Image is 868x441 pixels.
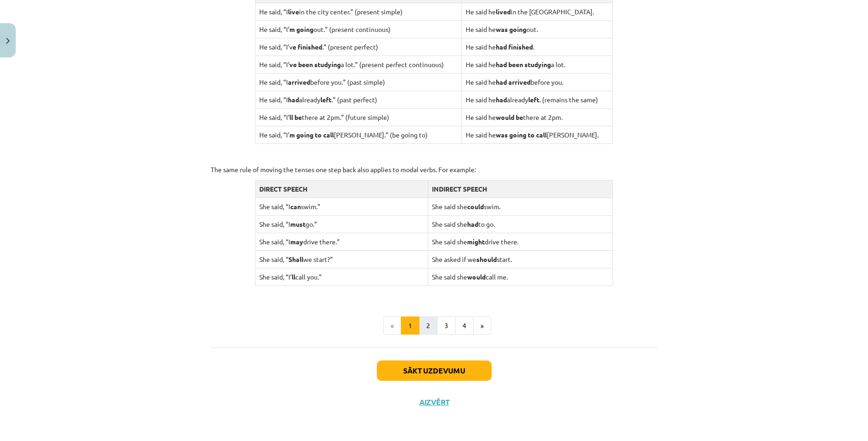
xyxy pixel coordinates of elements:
[462,20,613,38] td: He said he out.
[6,38,10,44] img: icon-close-lesson-0947bae3869378f0d4975bcd49f059093ad1ed9edebbc8119c70593378902aed.svg
[462,126,613,143] td: He said he [PERSON_NAME].
[289,113,302,121] strong: ll be
[292,273,295,281] strong: ll
[256,180,428,198] td: DIRECT SPEECH
[462,56,613,73] td: He said he a lot.
[256,56,462,73] td: He said, “I’ a lot.” (present perfect continuous)
[496,113,523,121] strong: would be
[288,95,299,104] strong: had
[289,60,341,68] strong: ve been studying
[256,91,462,108] td: He said, “I already .” (past perfect)
[256,233,428,250] td: She said, “I drive there.”
[428,180,613,198] td: INDIRECT SPEECH
[496,60,551,68] strong: had been studying
[467,202,484,211] strong: could
[496,95,507,104] strong: had
[467,237,485,246] strong: might
[377,360,492,381] button: Sākt uzdevumu
[462,3,613,20] td: He said he in the [GEOGRAPHIC_DATA].
[320,95,331,104] strong: left
[256,198,428,215] td: She said, “I swim.”
[496,7,511,16] strong: lived
[473,317,491,335] button: »
[419,317,437,335] button: 2
[496,130,547,139] strong: was going to call
[462,73,613,91] td: He said he before you.
[476,255,497,263] strong: should
[428,250,613,268] td: She asked if we start.
[211,165,658,174] p: The same rule of moving the tenses one step back also applies to modal verbs. For example:
[428,215,613,233] td: She said she to go.
[293,43,322,51] strong: e finished
[496,25,526,33] strong: was going
[528,95,539,104] strong: left
[290,202,301,211] strong: can
[437,317,456,335] button: 3
[256,108,462,126] td: He said, “I’ there at 2pm.” (future simple)
[462,38,613,56] td: He said he .
[256,20,462,38] td: He said, “I’ out.” (present continuous)
[256,38,462,56] td: He said, “I’v .” (present perfect)
[290,237,303,246] strong: may
[289,25,313,33] strong: m going
[288,255,303,263] strong: Shall
[256,3,462,20] td: He said, “I in the city center.” (present simple)
[289,130,334,139] strong: m going to call
[256,215,428,233] td: She said, “I go.”
[288,7,299,16] strong: live
[496,78,531,86] strong: had arrived
[290,220,306,228] strong: must
[428,233,613,250] td: She said she drive there.
[256,268,428,286] td: She said, “I’ call you.”
[256,73,462,91] td: He said, “I before you.” (past simple)
[288,78,310,86] strong: arrived
[462,108,613,126] td: He said he there at 2pm.
[462,91,613,108] td: He said he already . (remains the same)
[467,220,478,228] strong: had
[401,317,419,335] button: 1
[496,43,533,51] strong: had finished
[428,198,613,215] td: She said she swim.
[467,273,486,281] strong: would
[417,398,452,407] button: Aizvērt
[256,250,428,268] td: She said, “ we start?”
[256,126,462,143] td: He said, “I’ [PERSON_NAME].” (be going to)
[455,317,474,335] button: 4
[211,317,658,335] nav: Page navigation example
[428,268,613,286] td: She said she call me.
